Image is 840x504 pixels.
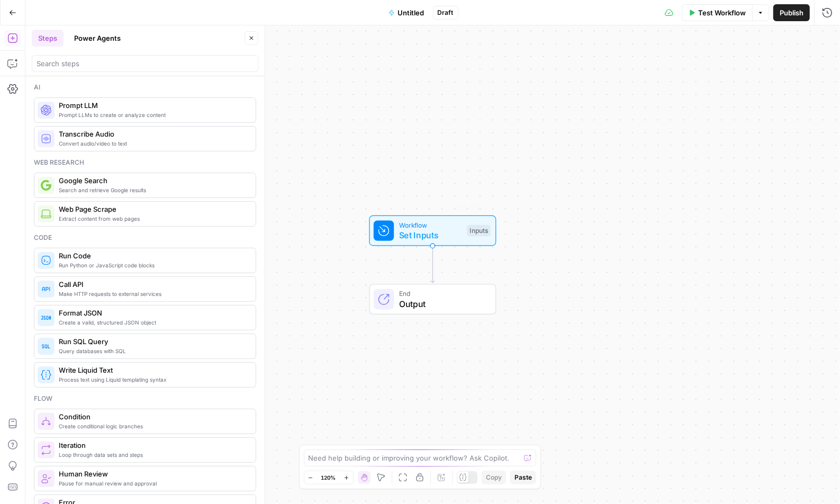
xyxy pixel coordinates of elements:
span: Prompt LLM [59,100,247,111]
span: Prompt LLMs to create or analyze content [59,111,247,119]
span: Create a valid, structured JSON object [59,318,247,327]
span: Loop through data sets and steps [59,451,247,459]
span: Google Search [59,175,247,186]
span: Test Workflow [698,7,746,18]
span: Run Python or JavaScript code blocks [59,261,247,269]
button: Test Workflow [682,4,752,21]
span: Transcribe Audio [59,129,247,139]
span: Query databases with SQL [59,347,247,355]
span: Output [399,298,485,310]
span: 120% [321,473,336,482]
button: Copy [482,471,506,484]
span: Draft [438,8,454,17]
span: Search and retrieve Google results [59,186,247,194]
span: Publish [780,7,803,18]
div: Ai [34,83,256,92]
span: Run Code [59,250,247,261]
span: Condition [59,411,247,422]
span: Create conditional logic branches [59,422,247,430]
div: Code [34,233,256,242]
span: Set Inputs [399,229,462,241]
span: Paste [514,473,532,482]
div: Inputs [467,225,490,237]
span: Convert audio/video to text [59,139,247,148]
g: Edge from start to end [431,246,435,283]
span: Web Page Scrape [59,204,247,214]
span: End [399,289,485,299]
div: EndOutput [335,284,531,315]
span: Iteration [59,440,247,451]
span: Untitled [398,7,424,18]
span: Human Review [59,469,247,479]
span: Extract content from web pages [59,214,247,223]
div: Web research [34,158,256,167]
input: Search steps [37,58,254,69]
div: Flow [34,394,256,403]
button: Power Agents [68,30,127,47]
span: Make HTTP requests to external services [59,290,247,298]
span: Pause for manual review and approval [59,479,247,488]
span: Workflow [399,220,462,230]
span: Write Liquid Text [59,365,247,375]
button: Publish [773,4,810,21]
span: Format JSON [59,308,247,318]
span: Copy [486,473,502,482]
button: Steps [32,30,64,47]
span: Process text using Liquid templating syntax [59,375,247,384]
div: WorkflowSet InputsInputsTest Step [335,215,531,246]
button: Untitled [382,4,431,21]
button: Paste [510,471,536,484]
span: Run SQL Query [59,336,247,347]
span: Call API [59,279,247,290]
